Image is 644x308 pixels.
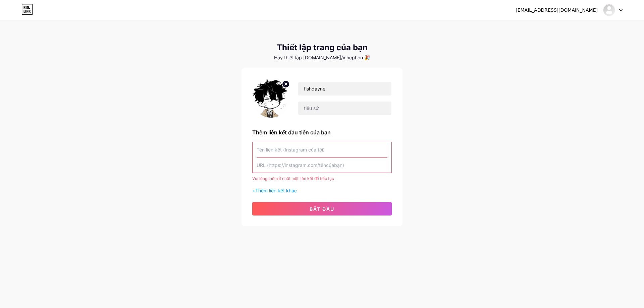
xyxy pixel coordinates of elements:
font: + [252,188,255,193]
font: Thiết lập trang của bạn [277,43,368,52]
input: tiểu sử [298,102,391,115]
font: [EMAIL_ADDRESS][DOMAIN_NAME] [516,7,598,13]
font: Thêm liên kết khác [255,188,297,193]
button: bắt đầu [252,202,392,215]
font: Vui lòng thêm ít nhất một liên kết để tiếp tục [252,176,334,181]
input: Tên liên kết (Instagram của tôi) [257,142,387,157]
input: URL (https://instagram.com/têncủabạn) [257,158,387,173]
input: Tên của bạn [298,82,391,96]
img: Đinh Đức Phong [603,4,615,16]
img: profile pic [252,79,290,118]
font: Hãy thiết lập [DOMAIN_NAME]/inhcphon 🎉 [274,55,370,60]
font: bắt đầu [310,206,334,212]
font: Thêm liên kết đầu tiên của bạn [252,129,331,136]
